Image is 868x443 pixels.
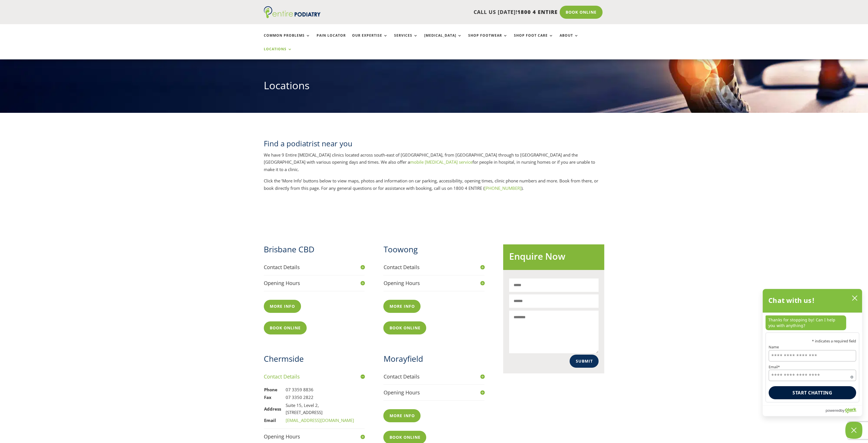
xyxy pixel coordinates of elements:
[264,177,605,192] p: Click the ‘More Info’ buttons below to view maps, photos and information on car parking, accessib...
[769,365,856,369] label: Email*
[383,244,484,258] h2: Toowong
[850,294,859,302] button: close chatbox
[285,386,354,394] td: 07 3359 8836
[383,353,484,367] h2: Morayfield
[264,321,307,334] a: Book Online
[264,373,365,380] h4: Contact Details
[264,300,301,313] a: More info
[825,405,862,416] a: Powered by Olark
[424,34,462,46] a: [MEDICAL_DATA]
[286,417,354,423] a: [EMAIL_ADDRESS][DOMAIN_NAME]
[570,355,599,368] button: Submit
[264,47,292,59] a: Locations
[845,422,862,439] button: Close Chatbox
[763,313,862,332] div: chat
[768,295,815,306] h2: Chat with us!
[383,321,426,334] a: Book Online
[264,394,271,400] strong: Fax
[468,34,508,46] a: Shop Footwear
[484,185,521,191] a: [PHONE_NUMBER]
[383,373,484,380] h4: Contact Details
[517,9,558,15] span: 1800 4 ENTIRE
[264,244,365,258] h2: Brisbane CBD
[264,14,321,19] a: Entire Podiatry
[264,151,605,178] p: We have 9 Entire [MEDICAL_DATA] clinics located across south-east of [GEOGRAPHIC_DATA], from [GEO...
[264,6,321,18] img: logo (1)
[769,345,856,349] label: Name
[383,280,484,287] h4: Opening Hours
[509,250,599,266] h2: Enquire Now
[762,289,862,416] div: olark chatbox
[383,389,484,396] h4: Opening Hours
[840,407,844,414] span: by
[383,300,421,313] a: More info
[769,370,856,381] input: Email
[264,264,365,271] h4: Contact Details
[285,394,354,402] td: 07 3350 2822
[514,34,553,46] a: Shop Foot Care
[264,433,365,440] h4: Opening Hours
[264,78,605,95] h1: Locations
[264,417,276,423] strong: Email
[264,138,605,151] h2: Find a podiatrist near you
[769,386,856,399] button: Start chatting
[264,406,281,412] strong: Address
[352,34,388,46] a: Our Expertise
[383,264,484,271] h4: Contact Details
[825,407,840,414] span: powered
[560,6,603,19] a: Book Online
[342,9,558,16] p: CALL US [DATE]!
[285,402,354,417] td: Suite 15, Level 2, [STREET_ADDRESS]
[264,387,277,392] strong: Phone
[850,375,853,377] span: Required field
[410,159,472,165] a: mobile [MEDICAL_DATA] service
[394,34,418,46] a: Services
[264,353,365,367] h2: Chermside
[765,315,846,330] p: Thanks for stopping by! Can I help you with anything?
[264,34,310,46] a: Common Problems
[769,339,856,343] p: * indicates a required field
[317,34,346,46] a: Pain Locator
[560,34,579,46] a: About
[383,409,421,422] a: More info
[264,280,365,287] h4: Opening Hours
[769,350,856,361] input: Name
